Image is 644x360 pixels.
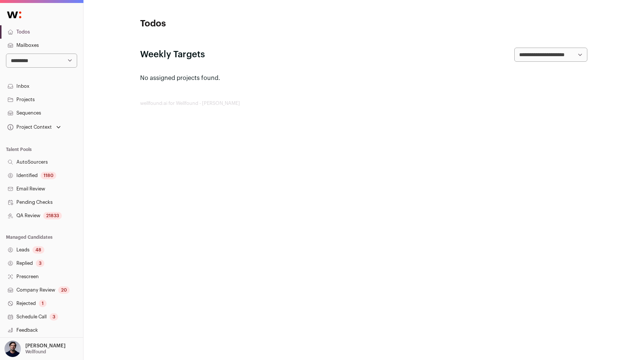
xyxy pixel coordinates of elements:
[4,341,21,357] img: 1207525-medium_jpg
[140,74,587,83] p: No assigned projects found.
[43,212,62,219] div: 21833
[140,18,289,30] h1: Todos
[25,349,46,355] p: Wellfound
[6,124,52,130] div: Project Context
[6,122,62,132] button: Open dropdown
[3,341,67,357] button: Open dropdown
[41,172,56,179] div: 1180
[36,260,44,267] div: 3
[32,246,44,254] div: 48
[140,100,587,106] footer: wellfound:ai for Wellfound - [PERSON_NAME]
[39,300,47,307] div: 1
[3,7,25,22] img: Wellfound
[58,286,70,294] div: 20
[50,313,58,321] div: 3
[140,49,205,61] h2: Weekly Targets
[25,343,66,349] p: [PERSON_NAME]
